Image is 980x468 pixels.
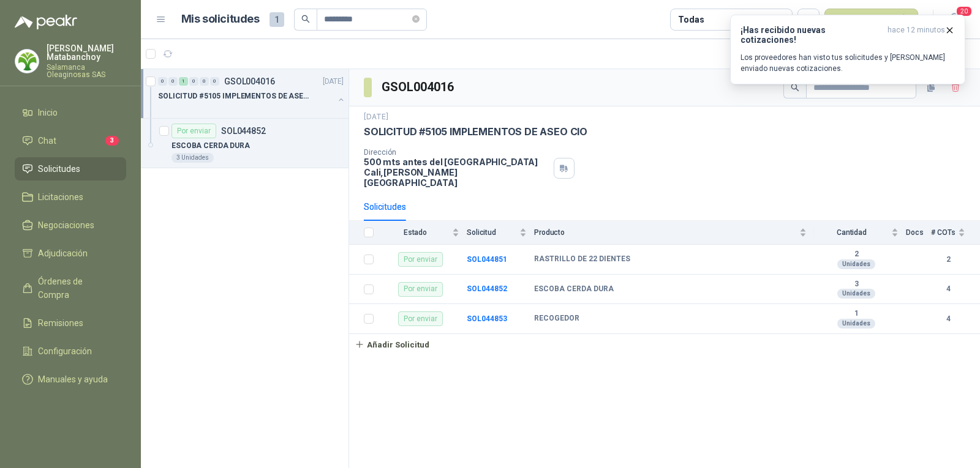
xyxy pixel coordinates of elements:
[38,373,108,386] span: Manuales y ayuda
[349,334,980,355] a: Añadir Solicitud
[814,250,899,259] b: 2
[349,334,435,355] button: Añadir Solicitud
[15,15,77,29] img: Logo peakr
[398,252,443,267] div: Por enviar
[15,270,126,306] a: Órdenes de Compra
[906,221,931,245] th: Docs
[730,15,965,84] button: ¡Has recibido nuevas cotizaciones!hace 12 minutos Los proveedores han visto tus solicitudes y [PE...
[888,25,945,45] span: hace 12 minutos
[38,162,80,176] span: Solicitudes
[534,314,579,324] b: RECOGEDOR
[269,12,284,27] span: 1
[398,311,443,326] div: Por enviar
[534,228,797,237] span: Producto
[323,76,344,87] p: [DATE]
[931,228,956,237] span: # COTs
[931,221,980,245] th: # COTs
[364,157,549,188] p: 500 mts antes del [GEOGRAPHIC_DATA] Cali , [PERSON_NAME][GEOGRAPHIC_DATA]
[15,340,126,363] a: Configuración
[38,247,88,260] span: Adjudicación
[301,15,310,23] span: search
[171,153,214,163] div: 3 Unidades
[189,77,198,86] div: 0
[824,9,918,31] button: Nueva solicitud
[200,77,209,86] div: 0
[364,111,388,123] p: [DATE]
[171,140,250,152] p: ESCOBA CERDA DURA
[141,119,349,168] a: Por enviarSOL044852ESCOBA CERDA DURA3 Unidades
[15,214,126,237] a: Negociaciones
[364,148,549,157] p: Dirección
[221,127,266,135] p: SOL044852
[210,77,219,86] div: 0
[15,50,39,73] img: Company Logo
[534,254,630,264] b: RASTRILLO DE 22 DIENTES
[741,52,955,74] p: Los proveedores han visto tus solicitudes y [PERSON_NAME] enviado nuevas cotizaciones.
[467,228,517,237] span: Solicitud
[364,200,406,214] div: Solicitudes
[15,311,126,335] a: Remisiones
[931,313,965,325] b: 4
[467,221,534,245] th: Solicitud
[179,77,188,86] div: 1
[534,221,814,245] th: Producto
[38,134,56,147] span: Chat
[534,284,614,294] b: ESCOBA CERDA DURA
[168,77,178,86] div: 0
[158,74,346,113] a: 0 0 1 0 0 0 GSOL004016[DATE] SOLICITUD #5105 IMPLEMENTOS DE ASEO CIO
[467,255,507,264] a: SOL044851
[38,344,92,358] span: Configuración
[38,218,94,232] span: Negociaciones
[956,6,973,17] span: 20
[814,309,899,319] b: 1
[15,242,126,265] a: Adjudicación
[814,280,899,289] b: 3
[15,129,126,152] a: Chat3
[741,25,883,45] h3: ¡Has recibido nuevas cotizaciones!
[171,124,216,138] div: Por enviar
[412,15,420,23] span: close-circle
[814,228,889,237] span: Cantidad
[931,283,965,295] b: 4
[181,10,260,28] h1: Mis solicitudes
[15,368,126,391] a: Manuales y ayuda
[38,316,83,330] span: Remisiones
[105,136,119,146] span: 3
[15,185,126,209] a: Licitaciones
[381,228,450,237] span: Estado
[38,275,115,302] span: Órdenes de Compra
[47,44,126,61] p: [PERSON_NAME] Matabanchoy
[158,77,167,86] div: 0
[38,190,83,204] span: Licitaciones
[467,284,507,293] a: SOL044852
[158,91,311,102] p: SOLICITUD #5105 IMPLEMENTOS DE ASEO CIO
[837,319,875,329] div: Unidades
[15,157,126,180] a: Solicitudes
[837,259,875,269] div: Unidades
[381,221,467,245] th: Estado
[15,101,126,124] a: Inicio
[943,9,965,31] button: 20
[467,314,507,323] a: SOL044853
[47,64,126,78] p: Salamanca Oleaginosas SAS
[931,254,965,266] b: 2
[814,221,906,245] th: Cantidad
[837,289,875,299] div: Unidades
[678,13,704,26] div: Todas
[38,106,58,119] span: Inicio
[398,282,443,297] div: Por enviar
[224,77,275,86] p: GSOL004016
[364,125,587,138] p: SOLICITUD #5105 IMPLEMENTOS DE ASEO CIO
[382,78,456,97] h3: GSOL004016
[412,13,420,25] span: close-circle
